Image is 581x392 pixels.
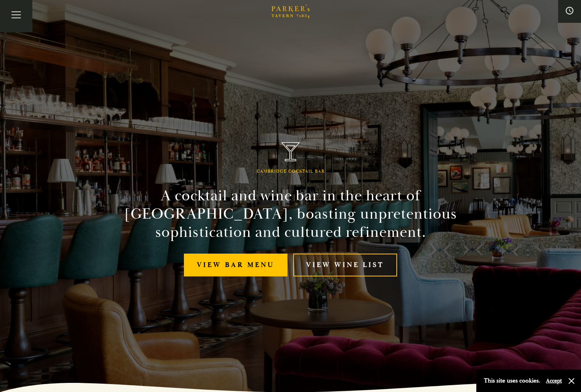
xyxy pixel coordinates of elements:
[257,169,325,174] h1: Cambridge Cocktail Bar
[484,375,540,386] p: This site uses cookies.
[184,254,287,277] a: View bar menu
[568,377,575,385] button: Close and accept
[281,142,300,162] img: Parker's Tavern Brasserie Cambridge
[293,254,397,277] a: View Wine List
[117,187,464,241] h2: A cocktail and wine bar in the heart of [GEOGRAPHIC_DATA], boasting unpretentious sophistication ...
[546,377,562,384] button: Accept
